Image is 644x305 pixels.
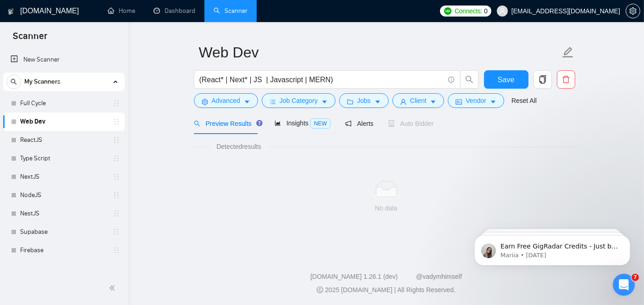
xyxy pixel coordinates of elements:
[613,274,635,296] iframe: Intercom live chat
[8,4,14,19] img: logo
[498,74,514,85] span: Save
[108,7,135,15] a: homeHome
[20,113,107,131] a: Web Dev
[444,7,451,15] img: upwork-logo.png
[109,283,118,293] span: double-left
[202,98,208,105] span: setting
[339,93,389,108] button: folderJobscaret-down
[113,173,120,181] span: holder
[20,186,107,204] a: NodeJS
[6,29,55,49] span: Scanner
[113,210,120,217] span: holder
[310,119,330,129] span: NEW
[448,77,454,83] span: info-circle
[460,70,479,89] button: search
[20,149,107,168] a: Type Script
[113,228,120,236] span: holder
[484,70,528,89] button: Save
[534,75,551,84] span: copy
[632,274,639,281] span: 7
[113,192,120,199] span: holder
[262,93,336,108] button: barsJob Categorycaret-down
[199,74,444,85] input: Search Freelance Jobs...
[310,273,398,280] a: [DOMAIN_NAME] 1.26.1 (dev)
[7,79,21,85] span: search
[317,287,323,293] span: copyright
[626,7,640,15] span: setting
[212,96,240,106] span: Advanced
[113,118,120,125] span: holder
[562,46,574,58] span: edit
[345,120,352,127] span: notification
[512,96,537,106] a: Reset All
[210,141,267,152] span: Detected results
[275,119,330,127] span: Insights
[410,96,427,106] span: Client
[455,6,482,16] span: Connects:
[201,203,572,213] div: No data
[416,273,462,280] a: @vadymhimself
[626,4,640,18] button: setting
[244,98,250,105] span: caret-down
[20,241,107,260] a: Firebase
[194,93,258,108] button: settingAdvancedcaret-down
[345,120,374,127] span: Alerts
[113,247,120,254] span: holder
[461,216,644,280] iframe: Intercom notifications message
[557,70,575,89] button: delete
[456,98,462,105] span: idcard
[461,75,478,84] span: search
[24,73,61,91] span: My Scanners
[280,96,318,106] span: Job Category
[214,7,248,15] a: searchScanner
[11,51,117,69] a: New Scanner
[534,70,552,89] button: copy
[374,98,381,105] span: caret-down
[626,7,640,15] a: setting
[357,96,371,106] span: Jobs
[20,131,107,149] a: ReactJS
[3,73,125,260] li: My Scanners
[499,8,506,14] span: user
[400,98,407,105] span: user
[20,204,107,223] a: NestJS
[20,94,107,113] a: Full Cycle
[136,285,637,295] div: 2025 [DOMAIN_NAME] | All Rights Reserved.
[347,98,353,105] span: folder
[6,74,21,89] button: search
[490,98,496,105] span: caret-down
[154,7,195,15] a: dashboardDashboard
[20,168,107,186] a: NextJS
[199,41,560,64] input: Scanner name...
[388,120,395,127] span: robot
[275,120,281,126] span: area-chart
[113,100,120,107] span: holder
[194,120,260,127] span: Preview Results
[194,120,200,127] span: search
[321,98,328,105] span: caret-down
[255,119,264,127] div: Tooltip anchor
[448,93,504,108] button: idcardVendorcaret-down
[392,93,445,108] button: userClientcaret-down
[113,136,120,144] span: holder
[113,155,120,162] span: holder
[430,98,436,105] span: caret-down
[388,120,434,127] span: Auto Bidder
[3,51,125,69] li: New Scanner
[20,223,107,241] a: Supabase
[466,96,486,106] span: Vendor
[557,75,575,84] span: delete
[270,98,276,105] span: bars
[484,6,488,16] span: 0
